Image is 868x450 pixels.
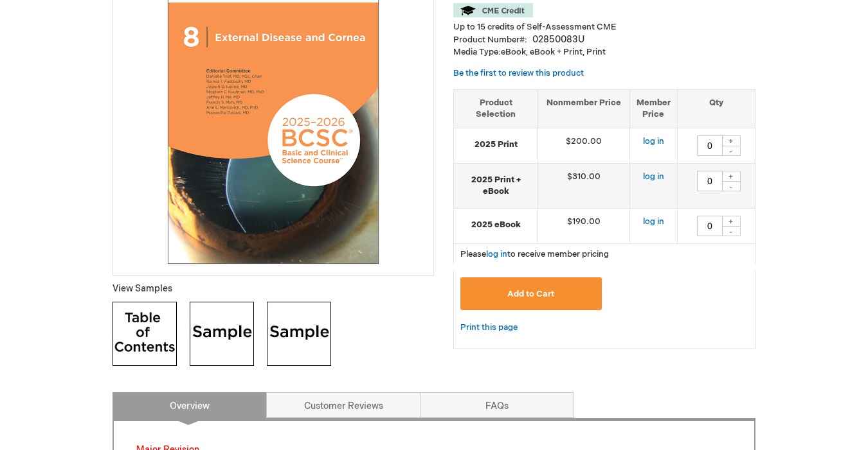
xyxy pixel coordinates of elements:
[460,219,531,231] strong: 2025 eBook
[629,89,677,128] th: Member Price
[538,163,630,208] td: $310.00
[460,277,602,310] button: Add to Cart
[460,320,518,336] a: Print this page
[643,136,664,146] a: log in
[190,302,254,366] img: Click to view
[453,3,533,17] img: CME Credit
[697,216,723,236] input: Qty
[697,135,723,156] input: Qty
[453,68,584,78] a: Be the first to review this product
[538,208,630,243] td: $190.00
[267,302,331,366] img: Click to view
[113,302,177,366] img: Click to view
[721,181,741,191] div: -
[113,392,267,418] a: Overview
[420,392,574,418] a: FAQs
[460,139,531,151] strong: 2025 Print
[454,89,538,128] th: Product Selection
[677,89,755,128] th: Qty
[460,174,531,198] strong: 2025 Print + eBook
[453,47,501,57] strong: Media Type:
[266,392,420,418] a: Customer Reviews
[697,171,723,191] input: Qty
[721,146,741,156] div: -
[486,249,507,259] a: log in
[113,282,434,295] p: View Samples
[643,216,664,227] a: log in
[721,135,741,146] div: +
[721,226,741,236] div: -
[460,249,609,259] span: Please to receive member pricing
[453,46,755,58] p: eBook, eBook + Print, Print
[532,33,584,46] div: 02850083U
[453,21,755,33] li: Up to 15 credits of Self-Assessment CME
[721,171,741,182] div: +
[538,128,630,163] td: $200.00
[453,35,527,45] strong: Product Number
[538,89,630,128] th: Nonmember Price
[643,171,664,182] a: log in
[507,289,554,299] span: Add to Cart
[721,216,741,227] div: +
